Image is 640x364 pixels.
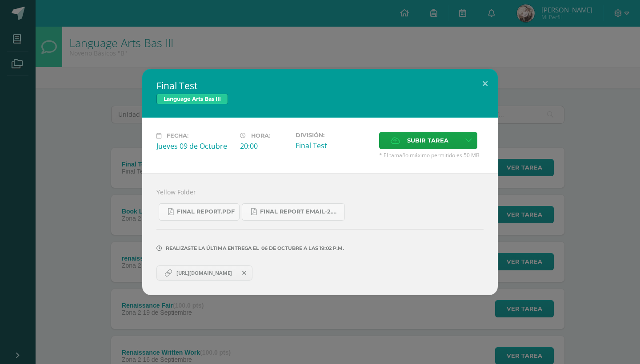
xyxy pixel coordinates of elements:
[166,245,259,251] span: Realizaste la última entrega el
[237,268,252,278] span: Remover entrega
[472,69,498,99] button: Close (Esc)
[242,203,345,221] a: Final Report Email-2.pdf
[159,203,240,221] a: Final Report.pdf
[240,141,288,151] div: 20:00
[167,132,188,139] span: Fecha:
[156,79,484,92] h2: Final Test
[260,208,340,215] span: Final Report Email-2.pdf
[156,265,252,281] a: [URL][DOMAIN_NAME]
[379,151,484,159] span: * El tamaño máximo permitido es 50 MB
[296,141,372,150] div: Final Test
[156,141,233,151] div: Jueves 09 de Octubre
[296,132,372,138] label: División:
[177,208,235,215] span: Final Report.pdf
[407,132,448,149] span: Subir tarea
[156,94,228,104] span: Language Arts Bas III
[251,132,270,139] span: Hora:
[172,269,236,277] span: [URL][DOMAIN_NAME]
[142,173,498,295] div: Yellow Folder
